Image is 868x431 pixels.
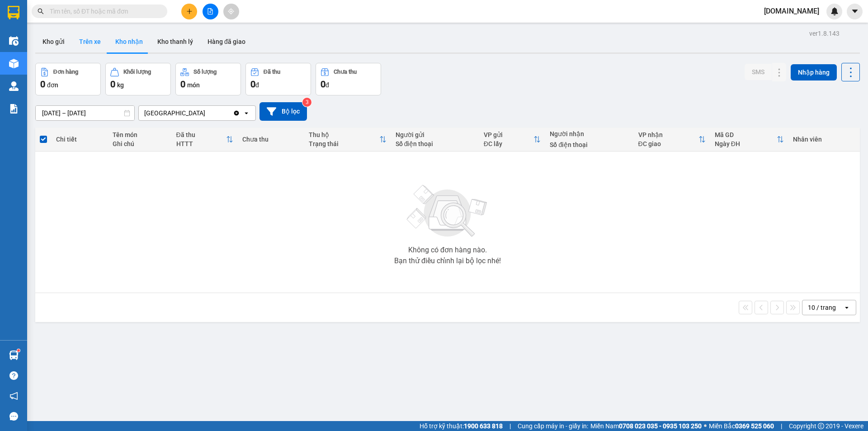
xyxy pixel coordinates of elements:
button: Trên xe [72,31,108,52]
span: đ [255,81,259,89]
span: đ [325,81,329,89]
img: warehouse-icon [9,36,19,46]
svg: open [243,109,250,117]
span: copyright [818,423,824,429]
span: search [38,8,44,14]
span: Miền Nam [590,421,702,431]
button: Kho nhận [108,31,150,52]
button: Kho thanh lý [150,31,200,52]
div: Số điện thoại [550,141,629,148]
button: Nhập hàng [791,64,837,81]
th: Toggle SortBy [710,128,788,152]
div: Mã GD [715,131,777,138]
span: món [187,81,200,89]
input: Selected Nha Trang. [206,109,207,118]
th: Toggle SortBy [304,128,391,152]
span: Hỗ trợ kỹ thuật: [420,421,503,431]
img: warehouse-icon [9,59,19,68]
div: ĐC lấy [484,140,534,147]
button: file-add [203,4,218,19]
div: Đã thu [176,131,226,138]
span: plus [186,8,193,14]
svg: Clear value [233,109,240,117]
button: Kho gửi [35,31,72,52]
div: Không có đơn hàng nào. [408,246,487,254]
svg: open [843,304,850,311]
span: question-circle [9,371,18,380]
input: Tìm tên, số ĐT hoặc mã đơn [50,6,156,16]
div: [GEOGRAPHIC_DATA] [144,109,205,118]
div: Đã thu [264,69,280,75]
img: warehouse-icon [9,81,19,91]
button: Số lượng0món [175,63,241,95]
div: Đơn hàng [53,69,78,75]
div: Ngày ĐH [715,140,777,147]
span: Cung cấp máy in - giấy in: [518,421,588,431]
button: Đơn hàng0đơn [35,63,101,95]
strong: 1900 633 818 [464,422,503,430]
div: VP nhận [638,131,698,138]
span: 0 [180,79,185,90]
div: Người nhận [550,130,629,137]
div: HTTT [176,140,226,147]
button: Chưa thu0đ [316,63,381,95]
img: svg+xml;base64,PHN2ZyBjbGFzcz0ibGlzdC1wbHVnX19zdmciIHhtbG5zPSJodHRwOi8vd3d3LnczLm9yZy8yMDAwL3N2Zy... [402,180,493,243]
span: đơn [47,81,58,89]
span: | [781,421,782,431]
button: Bộ lọc [259,102,307,121]
sup: 1 [17,349,20,352]
button: Hàng đã giao [200,31,253,52]
strong: 0708 023 035 - 0935 103 250 [619,422,702,430]
div: Nhân viên [793,136,855,143]
span: caret-down [851,7,859,15]
th: Toggle SortBy [172,128,238,152]
div: Chưa thu [334,69,357,75]
div: 10 / trang [808,303,836,312]
span: 0 [110,79,115,90]
span: 0 [250,79,255,90]
span: kg [117,81,124,89]
div: Khối lượng [123,69,151,75]
button: plus [181,4,197,19]
div: Trạng thái [309,140,379,147]
button: caret-down [847,4,863,19]
sup: 3 [302,98,311,107]
input: Select a date range. [36,106,134,120]
img: logo-vxr [8,6,19,19]
div: Ghi chú [113,140,167,147]
div: Số lượng [193,69,217,75]
div: ver 1.8.143 [809,28,840,38]
div: Thu hộ [309,131,379,138]
div: Tên món [113,131,167,138]
img: solution-icon [9,104,19,114]
div: Chi tiết [56,136,103,143]
div: ĐC giao [638,140,698,147]
button: Đã thu0đ [245,63,311,95]
img: icon-new-feature [830,7,839,15]
div: Chưa thu [242,136,300,143]
strong: 0369 525 060 [735,422,774,430]
div: Người gửi [396,131,475,138]
div: VP gửi [484,131,534,138]
span: | [509,421,511,431]
span: [DOMAIN_NAME] [757,5,826,17]
div: Bạn thử điều chỉnh lại bộ lọc nhé! [394,257,501,265]
span: message [9,412,18,421]
span: ⚪️ [704,424,707,428]
span: 0 [40,79,45,90]
button: Khối lượng0kg [105,63,171,95]
button: SMS [745,64,772,80]
button: aim [223,4,239,19]
span: 0 [321,79,325,90]
span: notification [9,392,18,400]
img: warehouse-icon [9,350,19,360]
div: Số điện thoại [396,140,475,147]
span: file-add [207,8,213,14]
th: Toggle SortBy [479,128,546,152]
span: Miền Bắc [709,421,774,431]
th: Toggle SortBy [634,128,710,152]
span: aim [228,8,234,14]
